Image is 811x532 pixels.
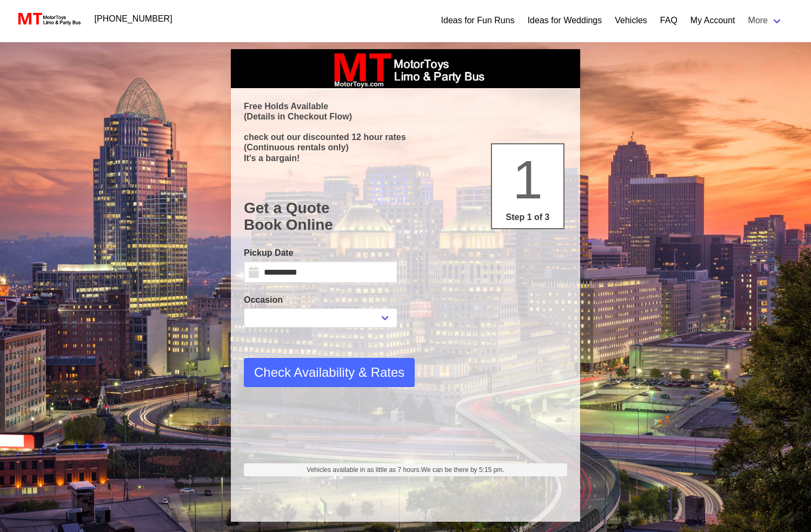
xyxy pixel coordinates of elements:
a: More [742,10,789,31]
p: check out our discounted 12 hour rates [244,132,567,142]
a: Ideas for Fun Runs [441,14,515,27]
span: We can be there by 5:15 pm. [421,466,504,474]
label: Occasion [244,294,397,307]
p: Free Holds Available [244,101,567,111]
a: Ideas for Weddings [528,14,602,27]
a: Vehicles [615,14,647,27]
p: Step 1 of 3 [496,211,559,224]
a: [PHONE_NUMBER] [88,8,179,30]
p: It's a bargain! [244,153,567,163]
button: Check Availability & Rates [244,358,415,387]
span: Vehicles available in as little as 7 hours. [307,465,504,475]
span: Check Availability & Rates [254,363,404,382]
h1: Get a Quote Book Online [244,199,567,234]
label: Pickup Date [244,247,397,260]
img: MotorToys Logo [15,11,82,26]
span: 1 [513,149,543,210]
a: FAQ [660,14,677,27]
a: My Account [690,14,735,27]
p: (Continuous rentals only) [244,142,567,152]
img: box_logo_brand.jpeg [324,49,487,88]
p: (Details in Checkout Flow) [244,111,567,122]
